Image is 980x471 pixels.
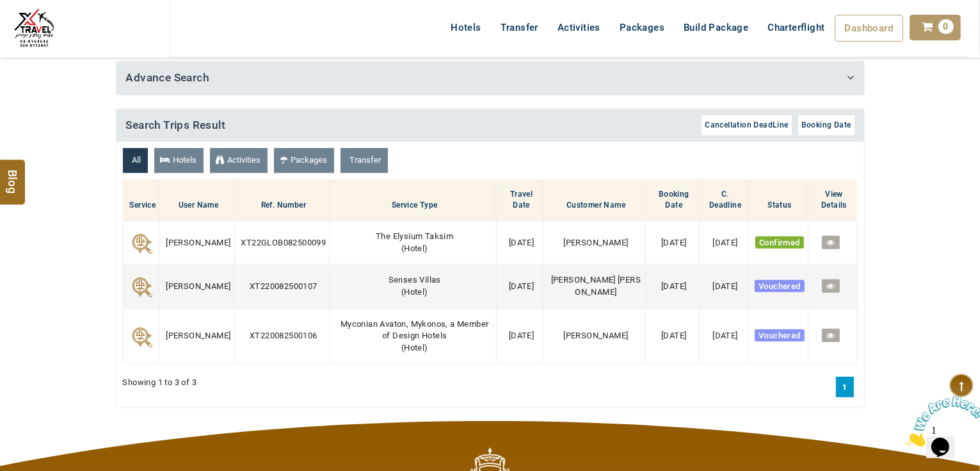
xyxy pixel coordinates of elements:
span: [PERSON_NAME] [563,331,628,340]
span: [DATE] [661,238,686,247]
span: [DATE] [661,331,686,340]
th: Travel Date [497,179,543,221]
h4: Search Trips Result [116,109,864,142]
th: Service [123,179,159,221]
a: 1 [836,377,853,397]
span: [DATE] [509,331,534,340]
th: User Name [159,179,234,221]
span: 1 [5,5,10,16]
span: Dashboard [845,22,894,34]
a: 0 [910,15,961,40]
span: Vouchered [755,280,805,292]
span: 0 [938,19,954,34]
span: [DATE] [712,281,737,291]
a: Charterflight [758,15,834,40]
span: [DATE] [712,331,737,340]
span: The Elysium Taksim [376,231,453,241]
span: Cancellation DeadLine [705,120,788,129]
span: Confirmed [755,236,804,249]
td: ( ) [330,265,497,308]
a: Transfer [341,148,388,173]
span: [PERSON_NAME] [166,281,230,291]
span: Blog [4,169,21,180]
a: All [123,148,148,173]
th: View Details [808,179,857,221]
th: Customer Name [543,179,645,221]
span: [PERSON_NAME] [PERSON_NAME] [551,275,641,297]
th: C. Deadline [699,179,748,221]
a: Packages [274,148,334,173]
img: The Royal Line Holidays [10,5,58,54]
span: Senses Villas [389,275,441,285]
th: Ref. Number [234,179,330,221]
span: [PERSON_NAME] [166,331,230,340]
span: XT220082500106 [250,331,317,340]
th: Status [748,179,808,221]
img: Chat attention grabber [5,5,84,56]
span: XT220082500107 [250,281,317,291]
a: Activities [548,15,610,40]
span: Vouchered [755,329,805,342]
span: [PERSON_NAME] [166,238,230,247]
span: [DATE] [509,238,534,247]
span: Myconian Avaton, Mykonos, a Member of Design Hotels [341,319,489,341]
a: Transfer [491,15,548,40]
span: Showing 1 to 3 of 3 [123,377,197,389]
a: Hotels [441,15,490,40]
td: ( ) [330,308,497,364]
iframe: chat widget [901,391,980,452]
td: ( ) [330,221,497,265]
span: XT22GLOB082500099 [241,238,326,247]
a: Hotels [154,148,204,173]
span: Charterflight [767,22,824,33]
th: Service Type [330,179,497,221]
span: [DATE] [509,281,534,291]
span: Hotel [404,343,424,352]
span: Hotel [404,287,424,297]
span: [PERSON_NAME] [563,238,628,247]
a: Activities [210,148,268,173]
span: Hotel [404,244,424,253]
a: Build Package [674,15,758,40]
span: [DATE] [661,281,686,291]
a: Packages [610,15,674,40]
th: Booking Date [645,179,699,221]
span: Booking Date [801,120,851,129]
span: [DATE] [712,238,737,247]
